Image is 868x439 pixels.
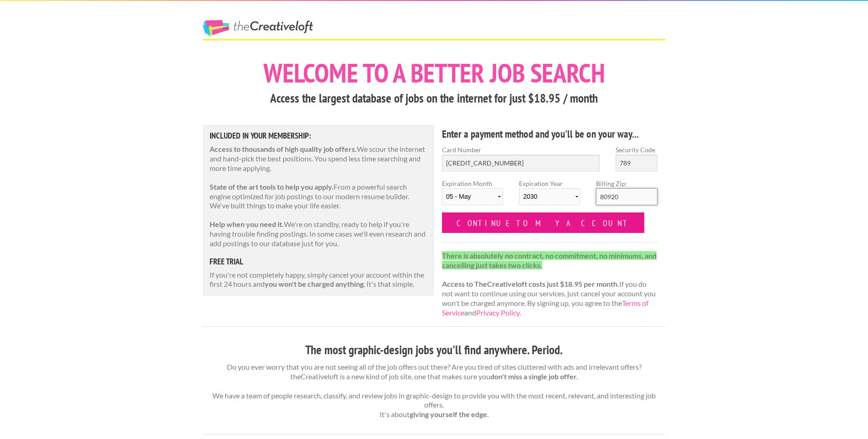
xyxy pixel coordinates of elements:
[442,145,600,155] label: Card Number
[442,127,657,141] h4: Enter a payment method and you'll be on your way...
[203,362,665,419] p: Do you ever worry that you are not seeing all of the job offers out there? Are you tired of sites...
[210,220,284,228] strong: Help when you need it.
[210,145,427,173] p: We scour the internet and hand-pick the best positions. You spend less time searching and more ti...
[210,145,357,153] strong: Access to thousands of high quality job offers.
[442,299,648,317] a: Terms of Service
[490,372,578,381] strong: don't miss a single job offer.
[442,212,644,233] input: Continue to my account
[265,279,364,288] strong: you won't be charged anything
[442,251,657,318] p: If you do not want to continue using our services, just cancel your account you won't be charged ...
[410,410,489,418] strong: giving yourself the edge.
[442,251,657,269] strong: There is absolutely no contract, no commitment, no minimums, and cancelling just takes two clicks.
[203,341,665,359] h3: The most graphic-design jobs you'll find anywhere. Period.
[519,188,580,205] select: Expiration Year
[442,179,503,212] label: Expiration Month
[442,188,503,205] select: Expiration Month
[476,308,519,317] a: Privacy Policy
[596,179,657,188] label: Billing Zip:
[210,182,334,191] strong: State of the art tools to help you apply.
[210,182,427,211] p: From a powerful search engine optimized for job postings to our modern resume builder. We've buil...
[442,279,619,288] strong: Access to TheCreativeloft costs just $18.95 per month.
[203,20,313,36] a: The Creative Loft
[210,132,427,140] h5: Included in Your Membership:
[210,220,427,248] p: We're on standby, ready to help if you're having trouble finding postings. In some cases we'll ev...
[616,145,657,155] label: Security Code
[210,258,427,266] h5: free trial
[203,60,665,86] h1: Welcome to a better job search
[519,179,580,212] label: Expiration Year
[203,90,665,107] h3: Access the largest database of jobs on the internet for just $18.95 / month
[210,270,427,289] p: If you're not completely happy, simply cancel your account within the first 24 hours and . It's t...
